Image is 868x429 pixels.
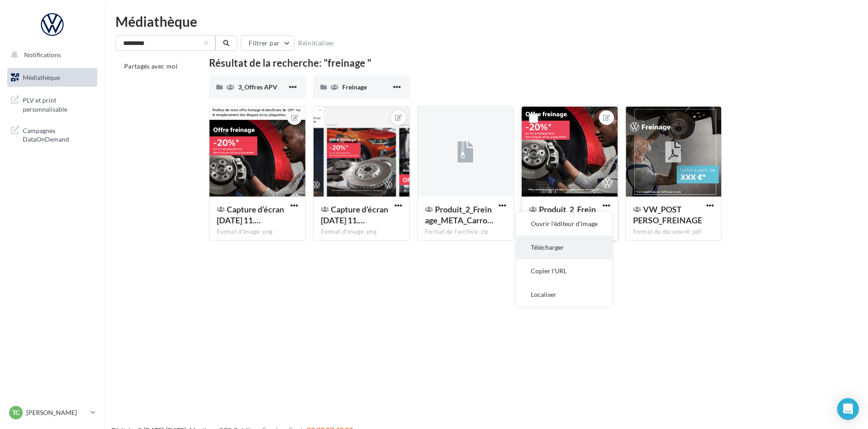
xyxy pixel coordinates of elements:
[516,283,612,306] button: Localiser
[529,204,596,225] span: Produit_2_Freinage_VW_META_POST_1_1_1
[24,51,61,59] span: Notifications
[241,35,294,51] button: Filtrer par
[12,408,20,417] span: TC
[516,259,612,283] button: Copier l'URL
[7,404,97,421] a: TC [PERSON_NAME]
[321,204,388,225] span: Capture d’écran 2025-03-14 à 11.45.27
[23,94,94,113] span: PLV et print personnalisable
[23,74,60,81] span: Médiathèque
[115,15,857,28] div: Médiathèque
[516,236,612,259] button: Télécharger
[5,45,95,64] button: Notifications
[23,124,94,144] span: Campagnes DataOnDemand
[425,204,494,225] span: Produit_2_Freinage_META_Carrousel
[124,62,178,70] span: Partagés avec moi
[26,408,87,417] p: [PERSON_NAME]
[425,228,506,236] div: Format de l'archive: zip
[321,228,402,236] div: Format d'image: png
[294,38,338,49] button: Réinitialiser
[217,204,284,225] span: Capture d’écran 2025-03-14 à 11.44.17
[633,204,702,225] span: VW_POST PERSO_FREINAGE
[5,90,99,117] a: PLV et print personnalisable
[209,58,826,68] div: Résultat de la recherche: "freinage "
[342,83,367,91] span: Freinage
[238,83,277,91] span: 3_Offres APV
[217,228,298,236] div: Format d'image: png
[5,68,99,87] a: Médiathèque
[837,398,859,420] div: Open Intercom Messenger
[633,228,714,236] div: Format du document: pdf
[516,212,612,236] button: Ouvrir l'éditeur d'image
[5,121,99,148] a: Campagnes DataOnDemand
